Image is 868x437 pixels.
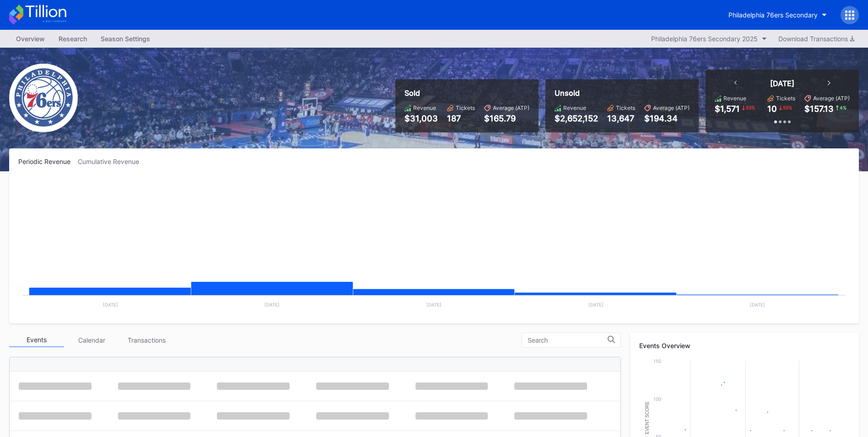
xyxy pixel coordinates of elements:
text: [DATE] [426,302,442,307]
div: Average (ATP) [493,104,529,111]
text: [DATE] [264,302,280,307]
text: [DATE] [103,302,118,307]
div: Average (ATP) [653,104,690,111]
div: Revenue [413,104,436,111]
div: Philadelphia 76ers Secondary [728,11,818,19]
div: Periodic Revenue [18,158,78,165]
input: Search [528,337,608,344]
div: 187 [447,114,475,123]
a: Research [52,32,94,45]
div: Events Overview [639,342,850,350]
div: Tickets [456,104,475,111]
div: 13,647 [607,114,635,123]
text: 100 [653,396,661,402]
div: 4 % [839,104,847,111]
div: 53 % [745,104,756,111]
svg: Chart title [18,177,850,314]
div: Tickets [616,104,635,111]
a: Overview [9,32,52,45]
div: 55 % [782,104,793,111]
div: Tickets [776,95,795,102]
div: $157.13 [804,104,834,114]
div: Average (ATP) [813,95,850,102]
div: Unsold [555,88,690,98]
div: Sold [404,88,529,98]
text: [DATE] [588,302,604,307]
div: Cumulative Revenue [78,158,146,165]
div: [DATE] [770,79,794,88]
div: Download Transactions [778,35,854,43]
button: Philadelphia 76ers Secondary 2025 [647,33,771,45]
div: 10 [767,104,777,114]
a: Season Settings [94,32,157,45]
div: $194.34 [644,114,690,123]
div: $2,652,152 [555,114,598,123]
div: $1,571 [715,104,740,114]
div: $165.79 [484,114,529,123]
button: Philadelphia 76ers Secondary [722,6,834,23]
text: [DATE] [750,302,765,307]
div: Calendar [64,333,119,347]
div: Events [9,333,64,347]
div: Revenue [723,95,746,102]
div: Philadelphia 76ers Secondary 2025 [651,35,758,43]
img: Philadelphia_76ers.png [9,64,78,132]
button: Download Transactions [774,33,859,45]
div: Transactions [119,333,174,347]
text: Event Score [645,401,650,434]
text: 150 [653,358,661,364]
div: $31,003 [404,114,438,123]
div: Revenue [563,104,586,111]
